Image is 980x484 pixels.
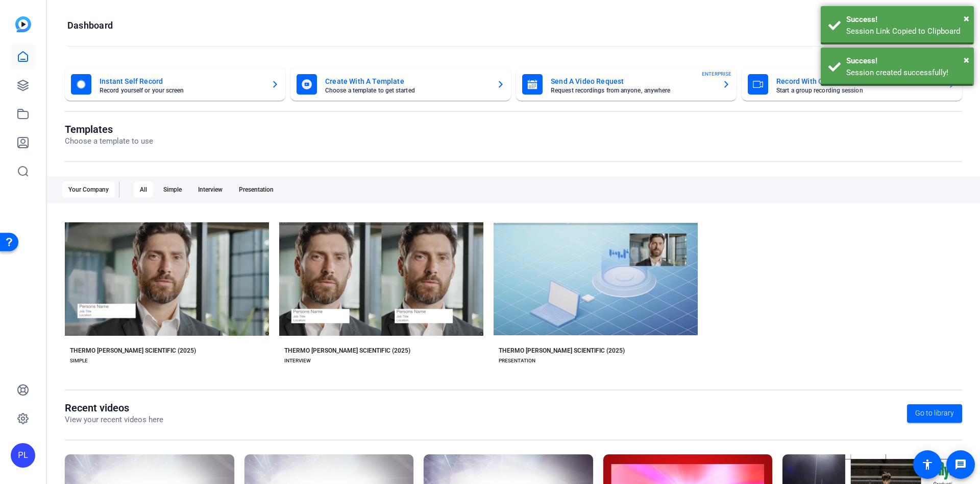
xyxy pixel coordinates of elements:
[70,347,196,355] div: THERMO [PERSON_NAME] SCIENTIFIC (2025)
[954,458,967,471] mat-icon: message
[846,14,966,26] div: Success!
[67,19,113,32] h1: Dashboard
[846,67,966,79] div: Session created successfully!
[157,181,188,198] div: Simple
[134,181,153,198] div: All
[65,123,153,135] h1: Templates
[964,11,969,26] button: Close
[65,135,153,147] p: Choose a template to use
[915,408,954,419] span: Go to library
[776,75,940,87] mat-card-title: Record With Others
[284,347,410,355] div: THERMO [PERSON_NAME] SCIENTIFIC (2025)
[15,16,31,32] img: blue-gradient.svg
[11,443,35,468] div: PL
[65,402,163,414] h1: Recent videos
[233,181,280,198] div: Presentation
[921,458,934,471] mat-icon: accessibility
[551,75,714,87] mat-card-title: Send A Video Request
[62,181,115,198] div: Your Company
[964,52,969,67] button: Close
[846,26,966,37] div: Session Link Copied to Clipboard
[325,75,488,87] mat-card-title: Create With A Template
[100,87,263,94] mat-card-subtitle: Record yourself or your screen
[702,70,731,78] span: ENTERPRISE
[964,12,969,25] span: ×
[776,87,940,94] mat-card-subtitle: Start a group recording session
[192,181,229,198] div: Interview
[70,357,88,365] div: SIMPLE
[846,55,966,67] div: Success!
[284,357,311,365] div: INTERVIEW
[65,414,163,426] p: View your recent videos here
[964,54,969,66] span: ×
[100,75,263,87] mat-card-title: Instant Self Record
